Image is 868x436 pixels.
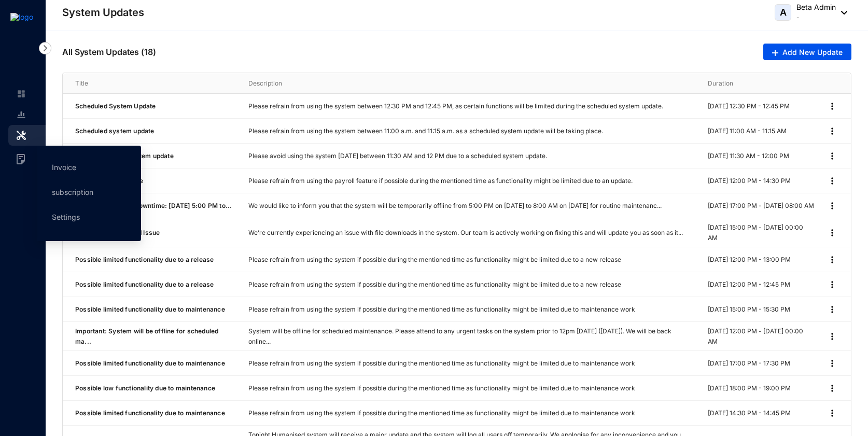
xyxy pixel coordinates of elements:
[796,12,836,23] p: -
[8,125,52,146] li: System Updates
[708,222,815,243] p: [DATE] 15:00 PM - [DATE] 00:00 AM
[8,83,33,104] li: Super Admin
[75,280,214,288] span: Possible limited functionality due to a release
[772,50,778,56] img: plus-white.7e07c6ac53a58cfa577907f95fa16516.svg
[708,151,815,161] p: [DATE] 11:30 AM - 12:00 PM
[8,104,33,125] li: Reports
[827,228,837,238] img: more.27664ee4a8faa814348e188645a3c1fc.svg
[63,73,236,94] th: Title
[708,201,815,211] p: [DATE] 17:00 PM - [DATE] 08:00 AM
[827,331,837,342] img: more.27664ee4a8faa814348e188645a3c1fc.svg
[75,305,225,313] span: Possible limited functionality due to maintenance
[827,304,837,315] img: more.27664ee4a8faa814348e188645a3c1fc.svg
[708,326,815,347] p: [DATE] 12:00 PM - [DATE] 00:00 AM
[708,383,815,393] p: [DATE] 18:00 PM - 19:00 PM
[248,327,671,345] span: System will be offline for scheduled maintenance. Please attend to any urgent tasks on the system...
[827,358,837,369] img: more.27664ee4a8faa814348e188645a3c1fc.svg
[248,409,635,417] span: Please refrain from using the system if possible during the mentioned time as functionality might...
[52,163,76,172] a: Invoice
[75,256,214,263] span: Possible limited functionality due to a release
[695,73,815,94] th: Duration
[52,213,80,221] a: Settings
[75,127,155,135] span: Scheduled system update
[708,101,815,111] p: [DATE] 12:30 PM - 12:45 PM
[708,408,815,418] p: [DATE] 14:30 PM - 14:45 PM
[708,358,815,369] p: [DATE] 17:00 PM - 17:30 PM
[708,126,815,136] p: [DATE] 11:00 AM - 11:15 AM
[17,89,26,99] img: home-unselected.a29eae3204392db15eaf.svg
[52,188,93,196] a: subscription
[75,359,225,367] span: Possible limited functionality due to maintenance
[827,151,837,161] img: more.27664ee4a8faa814348e188645a3c1fc.svg
[248,280,621,288] span: Please refrain from using the system if possible during the mentioned time as functionality might...
[17,131,26,140] img: system-update.84bd0911a8f9c6bdd84d.svg
[75,384,215,392] span: Possible low functionality due to maintenance
[17,154,25,164] img: invoices-unselected.35f5568a6b49964eda22.svg
[17,110,26,119] img: report-unselected.e6a6b4230fc7da01f883.svg
[39,42,51,54] img: nav-icon-right.af6afadce00d159da59955279c43614e.svg
[827,383,837,393] img: more.27664ee4a8faa814348e188645a3c1fc.svg
[248,305,635,313] span: Please refrain from using the system if possible during the mentioned time as functionality might...
[75,202,232,209] span: Scheduled System Downtime: [DATE] 5:00 PM to...
[248,256,621,263] span: Please refrain from using the system if possible during the mentioned time as functionality might...
[248,102,663,110] span: Please refrain from using the system between 12:30 PM and 12:45 PM, as certain functions will be ...
[827,408,837,418] img: more.27664ee4a8faa814348e188645a3c1fc.svg
[708,255,815,265] p: [DATE] 12:00 PM - 13:00 PM
[827,176,837,186] img: more.27664ee4a8faa814348e188645a3c1fc.svg
[827,201,837,211] img: more.27664ee4a8faa814348e188645a3c1fc.svg
[827,101,837,111] img: more.27664ee4a8faa814348e188645a3c1fc.svg
[62,5,144,20] p: System Updates
[62,46,156,58] p: All System Updates ( 18 )
[836,11,847,15] img: dropdown-black.8e83cc76930a90b1a4fdb6d089b7bf3a.svg
[827,126,837,136] img: more.27664ee4a8faa814348e188645a3c1fc.svg
[75,409,225,417] span: Possible limited functionality due to maintenance
[248,359,635,367] span: Please refrain from using the system if possible during the mentioned time as functionality might...
[763,44,851,60] button: Add New Update
[796,2,836,12] p: Beta Admin
[75,102,156,110] span: Scheduled System Update
[708,304,815,315] p: [DATE] 15:00 PM - 15:30 PM
[248,202,662,209] span: We would like to inform you that the system will be temporarily offline from 5:00 PM on [DATE] to...
[248,229,683,236] span: We’re currently experiencing an issue with file downloads in the system. Our team is actively wor...
[248,177,633,185] span: Please refrain from using the payroll feature if possible during the mentioned time as functional...
[10,13,33,21] img: logo
[827,279,837,290] img: more.27664ee4a8faa814348e188645a3c1fc.svg
[248,152,547,160] span: Please avoid using the system [DATE] between 11:30 AM and 12 PM due to a scheduled system update.
[248,384,635,392] span: Please refrain from using the system if possible during the mentioned time as functionality might...
[782,47,843,58] span: Add New Update
[708,279,815,290] p: [DATE] 12:00 PM - 12:45 PM
[75,327,218,345] span: Important: System will be offline for scheduled ma...
[248,127,603,135] span: Please refrain from using the system between 11:00 a.m. and 11:15 a.m. as a scheduled system upda...
[827,255,837,265] img: more.27664ee4a8faa814348e188645a3c1fc.svg
[708,176,815,186] p: [DATE] 12:00 PM - 14:30 PM
[780,8,787,17] span: A
[236,73,695,94] th: Description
